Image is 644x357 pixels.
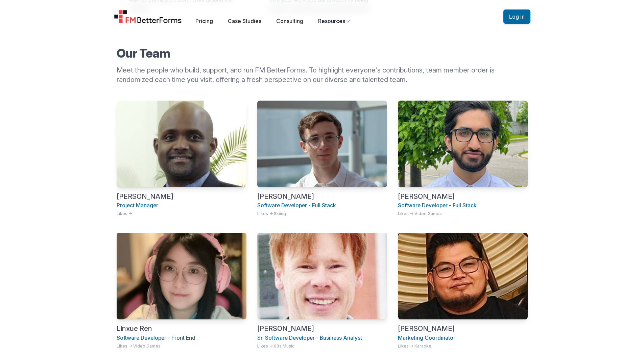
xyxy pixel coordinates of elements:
[398,325,528,332] h3: [PERSON_NAME]
[117,334,246,342] p: Software Developer - Front End
[276,18,303,24] a: Consulting
[195,18,213,24] a: Pricing
[398,202,528,210] p: Software Developer - Full Stack
[117,46,528,60] h2: Our Team
[228,18,261,24] a: Case Studies
[114,10,182,23] a: Home
[257,211,387,216] p: Likes -> Skiing
[318,17,351,25] button: Resources
[257,325,387,332] h3: [PERSON_NAME]
[117,343,246,349] p: Likes -> Video Games
[257,193,387,200] h3: [PERSON_NAME]
[117,211,246,216] p: Likes ->
[117,325,246,332] h3: Linxue Ren
[106,8,539,25] nav: Global
[257,334,387,342] p: Sr. Software Developer - Business Analyst
[503,9,530,24] button: Log in
[117,65,528,84] p: Meet the people who build, support, and run FM BetterForms. To highlight everyone's contributions...
[117,193,246,200] h3: [PERSON_NAME]
[117,202,246,210] p: Project Manager
[398,193,528,200] h3: [PERSON_NAME]
[257,202,387,210] p: Software Developer - Full Stack
[398,334,528,342] p: Marketing Coordinator
[398,343,528,349] p: Likes -> Karaoke
[257,343,387,349] p: Likes -> 90s Music
[398,211,528,216] p: Likes -> Video Games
